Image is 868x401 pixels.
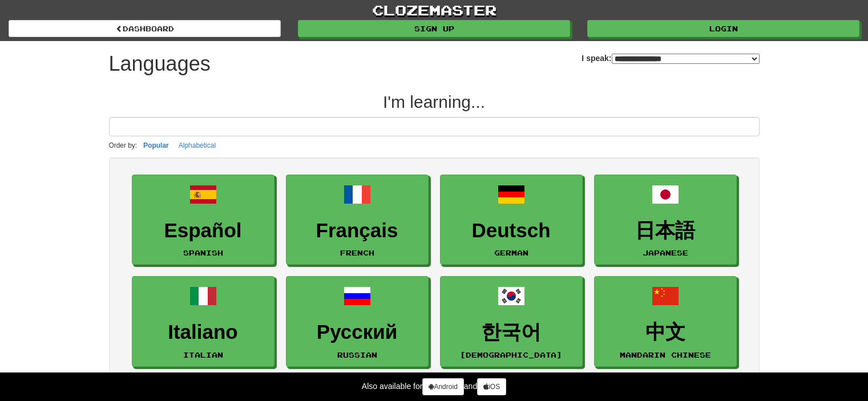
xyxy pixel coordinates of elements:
h3: Français [292,220,422,242]
h1: Languages [109,52,211,75]
a: FrançaisFrench [286,175,429,265]
a: 中文Mandarin Chinese [594,276,737,367]
button: Alphabetical [175,139,219,152]
a: Sign up [298,20,570,37]
small: Italian [183,351,223,359]
label: I speak: [582,52,759,64]
h3: Español [138,220,268,242]
small: Japanese [643,249,688,257]
h3: Deutsch [446,220,576,242]
a: EspañolSpanish [132,175,274,265]
a: 日本語Japanese [594,175,737,265]
h3: Русский [292,321,422,343]
button: Popular [140,139,172,152]
a: 한국어[DEMOGRAPHIC_DATA] [440,276,583,367]
small: [DEMOGRAPHIC_DATA] [460,351,562,359]
h3: 한국어 [446,321,576,343]
a: Android [422,378,463,395]
select: I speak: [612,54,760,64]
a: ItalianoItalian [132,276,274,367]
a: DeutschGerman [440,175,583,265]
small: Russian [337,351,377,359]
h2: I'm learning... [109,92,760,111]
a: Login [587,20,859,37]
small: Order by: [109,141,138,149]
h3: Italiano [138,321,268,343]
a: iOS [477,378,506,395]
small: French [340,249,374,257]
a: РусскийRussian [286,276,429,367]
small: German [494,249,528,257]
a: dashboard [9,20,281,37]
h3: 中文 [600,321,730,343]
h3: 日本語 [600,220,730,242]
small: Spanish [183,249,223,257]
small: Mandarin Chinese [620,351,711,359]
